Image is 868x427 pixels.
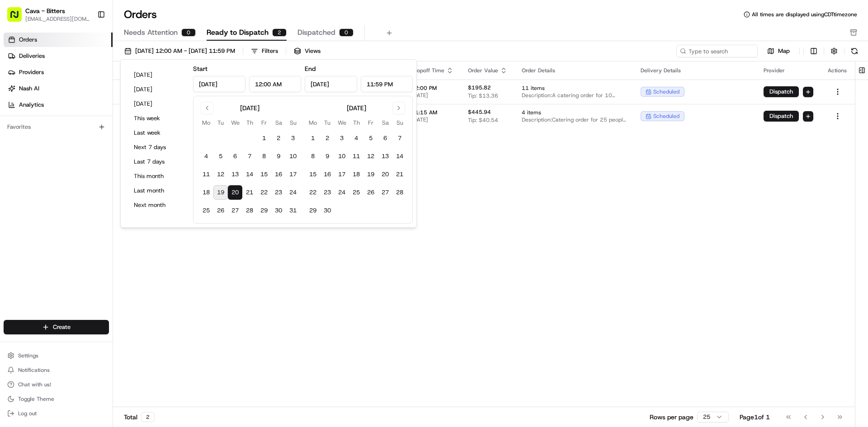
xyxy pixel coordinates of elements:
th: Thursday [349,118,363,127]
button: 12 [213,167,228,182]
button: 30 [271,203,286,218]
input: Date [305,76,357,92]
th: Friday [363,118,378,127]
div: Delivery Details [641,67,749,74]
a: 📗Knowledge Base [5,198,73,215]
button: 22 [257,185,271,200]
span: Pylon [90,224,109,231]
button: Go to next month [392,102,405,114]
span: Nash AI [19,84,39,93]
div: 📗 [9,203,16,210]
span: [DATE] [411,116,453,123]
button: 3 [286,131,300,145]
input: Time [249,76,302,92]
button: 9 [271,149,286,164]
button: 5 [213,149,228,164]
span: scheduled [653,113,679,120]
button: Start new chat [154,89,165,100]
th: Sunday [286,118,300,127]
button: 18 [349,167,363,182]
button: 7 [392,131,407,145]
div: 2 [272,28,287,37]
span: Notifications [18,366,50,374]
span: $195.82 [468,84,491,91]
button: 18 [199,185,213,200]
div: Order Value [468,67,507,74]
div: 0 [339,28,354,37]
label: End [305,65,316,73]
button: Go to previous month [201,102,213,114]
img: Cava Bitters [9,131,24,146]
div: Page 1 of 1 [740,413,770,422]
th: Tuesday [320,118,335,127]
button: 20 [378,167,392,182]
div: We're available if you need us! [41,95,124,103]
span: Tip: $40.54 [468,117,498,124]
span: 11:15 AM [411,109,453,116]
button: Last 7 days [130,155,184,168]
button: 29 [257,203,271,218]
div: 2 [141,412,155,422]
button: [EMAIL_ADDRESS][DOMAIN_NAME] [25,15,90,23]
button: Toggle Theme [4,393,109,405]
div: Order Details [522,67,626,74]
span: Knowledge Base [18,202,69,211]
button: [DATE] [130,98,184,110]
div: Provider [764,67,813,74]
span: 4 items [522,109,626,116]
button: Chat with us! [4,378,109,391]
div: 0 [181,28,196,37]
button: 14 [242,167,257,182]
a: Nash AI [4,81,113,96]
img: 1736555255976-a54dd68f-1ca7-489b-9aae-adbdc363a1c4 [18,165,25,172]
button: Create [4,320,109,334]
span: All times are displayed using CDT timezone [752,11,857,18]
button: 15 [306,167,320,182]
span: [DATE] [68,140,87,147]
button: 11 [349,149,363,164]
img: Nash [9,9,27,27]
button: Log out [4,407,109,420]
button: 28 [392,185,407,200]
button: 2 [271,131,286,145]
a: Providers [4,65,113,80]
span: Cava - Bitters [25,6,65,15]
div: Total [124,412,155,422]
button: 3 [335,131,349,145]
input: Date [193,76,245,92]
button: 19 [363,167,378,182]
th: Thursday [242,118,257,127]
span: • [98,164,101,172]
span: Cava Bitters [28,140,61,147]
th: Saturday [378,118,392,127]
div: 💻 [76,203,84,210]
button: 23 [320,185,335,200]
img: 8571987876998_91fb9ceb93ad5c398215_72.jpg [19,86,35,103]
button: 15 [257,167,271,182]
span: Orders [19,36,37,44]
button: Views [290,45,325,57]
button: 9 [320,149,335,164]
span: Dispatched [297,27,335,38]
span: Analytics [19,101,44,109]
input: Time [361,76,413,92]
th: Saturday [271,118,286,127]
span: 11 items [522,84,626,92]
button: 2 [320,131,335,145]
span: Description: A catering order for 10 people including various bowls like Chicken + Rice, Greek Sa... [522,92,626,99]
button: 16 [271,167,286,182]
th: Monday [306,118,320,127]
div: Actions [828,67,848,74]
div: Dropoff Time [411,67,453,74]
button: 29 [306,203,320,218]
span: Chat with us! [18,381,51,388]
button: 20 [228,185,242,200]
th: Friday [257,118,271,127]
button: 14 [392,149,407,164]
button: 28 [242,203,257,218]
button: 17 [286,167,300,182]
span: [DATE] [103,164,122,172]
div: [DATE] [347,103,366,113]
button: 4 [349,131,363,145]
